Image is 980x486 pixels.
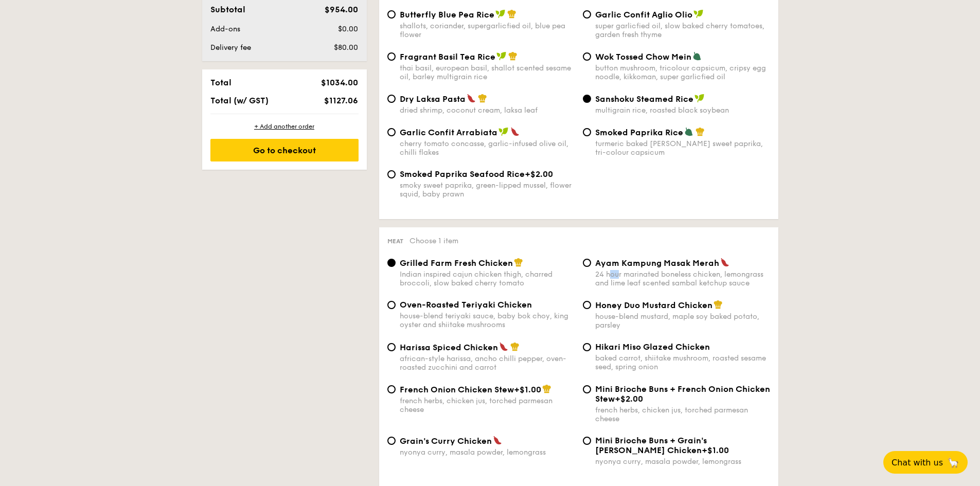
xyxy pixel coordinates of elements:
[510,127,520,136] img: icon-spicy.37a8142b.svg
[387,259,396,267] input: Grilled Farm Fresh ChickenIndian inspired cajun chicken thigh, charred broccoli, slow baked cherr...
[210,96,269,105] span: Total (w/ GST)
[400,385,514,394] span: French Onion Chicken Stew
[400,270,575,287] div: Indian inspired cajun chicken thigh, charred broccoli, slow baked cherry tomato
[400,64,575,81] div: thai basil, european basil, shallot scented sesame oil, barley multigrain rice
[595,94,693,104] span: Sanshoku Steamed Rice
[387,238,403,245] span: Meat
[693,9,704,19] img: icon-vegan.f8ff3823.svg
[400,354,575,372] div: african-style harissa, ancho chilli pepper, oven-roasted zucchini and carrot
[892,458,943,467] span: Chat with us
[324,96,358,105] span: $1127.06
[702,445,729,455] span: +$1.00
[400,94,466,104] span: Dry Laksa Pasta
[387,170,396,178] input: Smoked Paprika Seafood Rice+$2.00smoky sweet paprika, green-lipped mussel, flower squid, baby prawn
[583,259,591,267] input: Ayam Kampung Masak Merah24 hour marinated boneless chicken, lemongrass and lime leaf scented samb...
[400,181,575,199] div: smoky sweet paprika, green-lipped mussel, flower squid, baby prawn
[508,51,518,61] img: icon-chef-hat.a58ddaea.svg
[595,354,770,371] div: baked carrot, shiitake mushroom, roasted sesame seed, spring onion
[615,394,643,404] span: +$2.00
[595,436,707,455] span: Mini Brioche Buns + Grain's [PERSON_NAME] Chicken
[595,312,770,330] div: house-blend mustard, maple soy baked potato, parsley
[595,10,692,20] span: Garlic Confit Aglio Olio
[400,169,525,179] span: Smoked Paprika Seafood Rice
[583,10,591,19] input: Garlic Confit Aglio Oliosuper garlicfied oil, slow baked cherry tomatoes, garden fresh thyme
[583,128,591,136] input: Smoked Paprika Riceturmeric baked [PERSON_NAME] sweet paprika, tri-colour capsicum
[210,43,251,52] span: Delivery fee
[387,343,396,351] input: Harissa Spiced Chickenafrican-style harissa, ancho chilli pepper, oven-roasted zucchini and carrot
[595,106,770,115] div: multigrain rice, roasted black soybean
[583,437,591,445] input: Mini Brioche Buns + Grain's [PERSON_NAME] Chicken+$1.00nyonya curry, masala powder, lemongrass
[400,10,494,20] span: Butterfly Blue Pea Rice
[400,52,495,62] span: Fragrant Basil Tea Rice
[400,312,575,329] div: house-blend teriyaki sauce, baby bok choy, king oyster and shiitake mushrooms
[595,457,770,466] div: nyonya curry, masala powder, lemongrass
[583,385,591,393] input: Mini Brioche Buns + French Onion Chicken Stew+$2.00french herbs, chicken jus, torched parmesan ch...
[692,51,702,61] img: icon-vegetarian.fe4039eb.svg
[493,436,502,445] img: icon-spicy.37a8142b.svg
[210,25,240,33] span: Add-ons
[210,139,359,161] div: Go to checkout
[496,51,507,61] img: icon-vegan.f8ff3823.svg
[595,384,770,404] span: Mini Brioche Buns + French Onion Chicken Stew
[387,10,396,19] input: Butterfly Blue Pea Riceshallots, coriander, supergarlicfied oil, blue pea flower
[325,5,358,14] span: $954.00
[684,127,693,136] img: icon-vegetarian.fe4039eb.svg
[409,237,458,245] span: Choose 1 item
[467,94,476,103] img: icon-spicy.37a8142b.svg
[210,122,359,131] div: + Add another order
[595,64,770,81] div: button mushroom, tricolour capsicum, cripsy egg noodle, kikkoman, super garlicfied oil
[400,300,532,310] span: Oven-Roasted Teriyaki Chicken
[720,258,729,267] img: icon-spicy.37a8142b.svg
[387,52,396,61] input: Fragrant Basil Tea Ricethai basil, european basil, shallot scented sesame oil, barley multigrain ...
[400,106,575,115] div: dried shrimp, coconut cream, laksa leaf
[583,52,591,61] input: Wok Tossed Chow Meinbutton mushroom, tricolour capsicum, cripsy egg noodle, kikkoman, super garli...
[210,5,245,14] span: Subtotal
[210,78,231,87] span: Total
[499,342,508,351] img: icon-spicy.37a8142b.svg
[400,258,513,268] span: Grilled Farm Fresh Chicken
[883,451,968,474] button: Chat with us🦙
[387,385,396,393] input: French Onion Chicken Stew+$1.00french herbs, chicken jus, torched parmesan cheese
[714,300,723,309] img: icon-chef-hat.a58ddaea.svg
[510,342,520,351] img: icon-chef-hat.a58ddaea.svg
[400,139,575,157] div: cherry tomato concasse, garlic-infused olive oil, chilli flakes
[387,437,396,445] input: Grain's Curry Chickennyonya curry, masala powder, lemongrass
[321,78,358,87] span: $1034.00
[387,128,396,136] input: Garlic Confit Arrabiatacherry tomato concasse, garlic-infused olive oil, chilli flakes
[498,127,509,136] img: icon-vegan.f8ff3823.svg
[542,384,551,393] img: icon-chef-hat.a58ddaea.svg
[595,270,770,287] div: 24 hour marinated boneless chicken, lemongrass and lime leaf scented sambal ketchup sauce
[947,457,959,469] span: 🦙
[387,95,396,103] input: Dry Laksa Pastadried shrimp, coconut cream, laksa leaf
[583,343,591,351] input: Hikari Miso Glazed Chickenbaked carrot, shiitake mushroom, roasted sesame seed, spring onion
[400,22,575,39] div: shallots, coriander, supergarlicfied oil, blue pea flower
[595,300,712,310] span: Honey Duo Mustard Chicken
[400,343,498,352] span: Harissa Spiced Chicken
[583,95,591,103] input: Sanshoku Steamed Ricemultigrain rice, roasted black soybean
[694,94,705,103] img: icon-vegan.f8ff3823.svg
[507,9,516,19] img: icon-chef-hat.a58ddaea.svg
[595,52,691,62] span: Wok Tossed Chow Mein
[387,301,396,309] input: Oven-Roasted Teriyaki Chickenhouse-blend teriyaki sauce, baby bok choy, king oyster and shiitake ...
[525,169,553,179] span: +$2.00
[514,385,541,394] span: +$1.00
[595,342,710,352] span: Hikari Miso Glazed Chicken
[338,25,358,33] span: $0.00
[595,22,770,39] div: super garlicfied oil, slow baked cherry tomatoes, garden fresh thyme
[595,139,770,157] div: turmeric baked [PERSON_NAME] sweet paprika, tri-colour capsicum
[595,258,719,268] span: Ayam Kampung Masak Merah
[495,9,506,19] img: icon-vegan.f8ff3823.svg
[334,43,358,52] span: $80.00
[514,258,523,267] img: icon-chef-hat.a58ddaea.svg
[400,128,497,137] span: Garlic Confit Arrabiata
[478,94,487,103] img: icon-chef-hat.a58ddaea.svg
[583,301,591,309] input: Honey Duo Mustard Chickenhouse-blend mustard, maple soy baked potato, parsley
[400,436,492,446] span: Grain's Curry Chicken
[696,127,705,136] img: icon-chef-hat.a58ddaea.svg
[595,128,683,137] span: Smoked Paprika Rice
[400,448,575,457] div: nyonya curry, masala powder, lemongrass
[595,406,770,423] div: french herbs, chicken jus, torched parmesan cheese
[400,397,575,414] div: french herbs, chicken jus, torched parmesan cheese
